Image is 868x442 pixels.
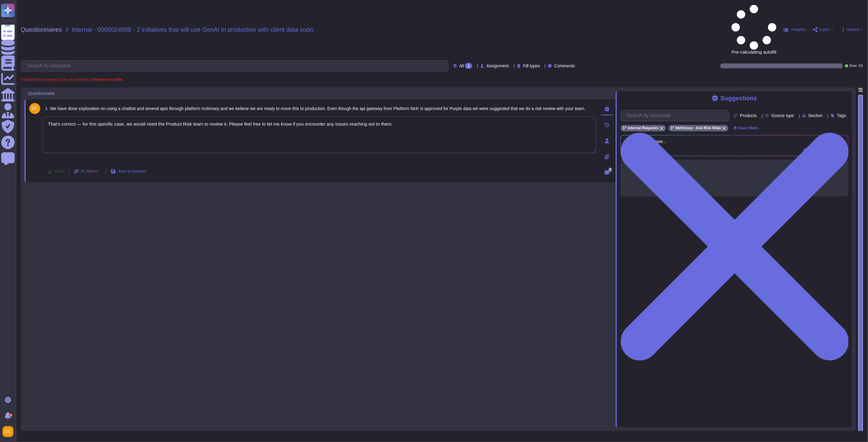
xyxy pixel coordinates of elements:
[43,116,596,153] textarea: That’s correct — for this specific case, we would need the Product Risk team to review it. Please...
[791,28,806,31] span: Analytics
[784,27,806,32] button: Analytics
[29,103,40,114] img: user
[523,64,540,68] span: Fill types
[2,426,13,437] img: user
[118,169,146,173] span: Save as template
[609,168,612,172] span: 0
[24,61,448,71] input: Search by keywords
[72,27,315,33] span: Internal - 0000024098 - 2 initiatives that will use GenAI in production with client data soon.
[849,64,858,67] span: Done:
[21,78,123,81] span: A question is assigned to you or your team.
[21,27,62,33] span: Questionnaires
[624,110,729,121] input: Search by keywords
[106,165,151,177] button: Save as template
[81,169,98,173] span: AI Options
[91,77,123,82] b: Click here to filter
[1,425,18,438] button: user
[847,28,859,31] span: Options
[50,106,586,111] span: We have done exploration on using a chatbot and several apis through platform mckinsey and we bel...
[28,91,55,95] span: Questionnaire
[55,169,64,173] span: Done
[43,165,69,177] button: Done
[9,413,13,417] div: 9+
[554,64,575,68] span: Comments
[859,64,863,67] span: 0 / 1
[459,64,464,68] span: All
[732,5,776,54] span: Pre-calculating autofill
[465,63,472,69] div: 1
[819,28,830,31] span: Export
[43,106,48,111] span: 1
[486,64,509,68] span: Assignment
